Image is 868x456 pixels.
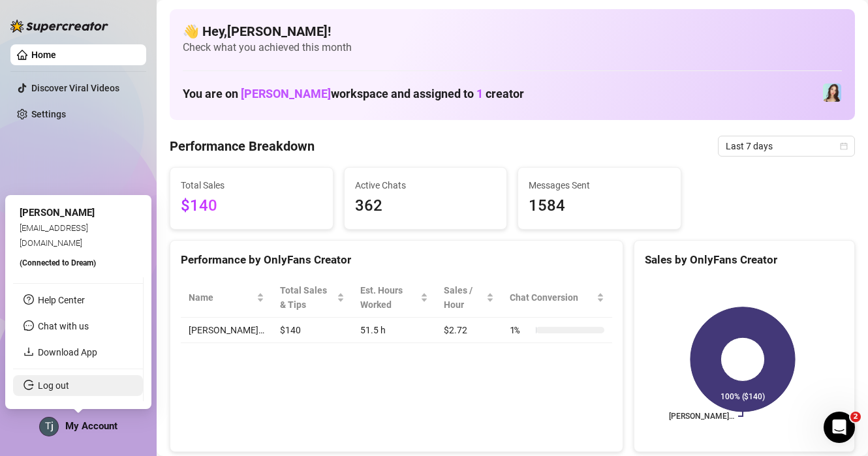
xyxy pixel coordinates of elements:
td: $2.72 [436,318,502,343]
th: Name [181,278,272,318]
img: ACg8ocIB2-_DDlQ1tsDnjf7P2NCSh4di4ioAJ8P-QhmsLtndf0RA-Q=s96-c [40,418,58,436]
span: Total Sales & Tips [280,283,334,312]
span: Check what you achieved this month [183,40,842,55]
div: Sales by OnlyFans Creator [645,251,844,269]
h1: You are on workspace and assigned to creator [183,87,524,101]
a: Help Center [38,295,85,305]
span: [PERSON_NAME] [241,87,331,100]
th: Chat Conversion [502,278,612,318]
span: Messages Sent [529,178,670,192]
span: Total Sales [181,178,322,192]
div: Est. Hours Worked [360,283,418,312]
th: Sales / Hour [436,278,502,318]
a: Home [31,50,56,60]
span: Chat Conversion [510,290,594,305]
span: 2 [850,412,861,422]
h4: 👋 Hey, [PERSON_NAME] ! [183,22,842,40]
span: 1584 [529,194,670,219]
span: Active Chats [355,178,497,192]
a: Discover Viral Videos [31,83,119,93]
span: calendar [840,142,848,150]
span: [PERSON_NAME] [20,207,95,219]
span: Last 7 days [726,136,847,156]
span: Sales / Hour [444,283,484,312]
span: 1 % [510,323,531,337]
td: [PERSON_NAME]… [181,318,272,343]
li: Log out [13,375,143,396]
td: 51.5 h [352,318,436,343]
span: $140 [181,194,322,219]
iframe: Intercom live chat [824,412,855,443]
a: Log out [38,380,69,391]
a: Settings [31,109,66,119]
div: Performance by OnlyFans Creator [181,251,612,269]
span: [EMAIL_ADDRESS][DOMAIN_NAME] [20,223,88,247]
span: (Connected to Dream ) [20,258,96,267]
a: Download App [38,347,97,357]
h4: Performance Breakdown [170,137,315,155]
span: message [23,320,34,331]
span: 1 [476,87,483,100]
th: Total Sales & Tips [272,278,352,318]
span: My Account [65,420,117,432]
td: $140 [272,318,352,343]
span: Chat with us [38,321,89,331]
text: [PERSON_NAME]… [669,412,734,421]
img: logo-BBDzfeDw.svg [10,20,108,33]
span: 362 [355,194,497,219]
img: Amelia [823,84,841,102]
span: Name [189,290,254,305]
